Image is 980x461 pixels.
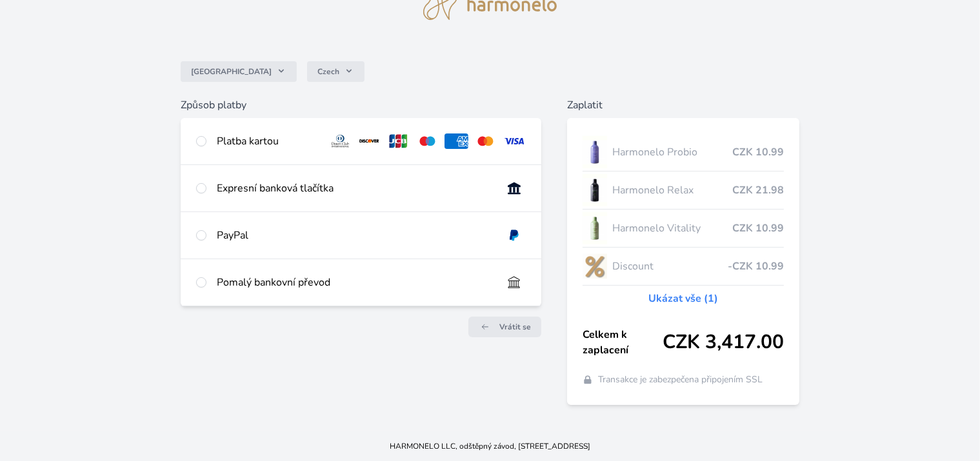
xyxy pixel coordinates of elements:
[598,373,763,386] span: Transakce je zabezpečena připojením SSL
[217,133,318,149] div: Platba kartou
[328,133,352,149] img: diners.svg
[217,275,492,290] div: Pomalý bankovní převod
[357,133,381,149] img: discover.svg
[445,133,468,149] img: amex.svg
[499,322,531,332] span: Vrátit se
[217,181,492,196] div: Expresní banková tlačítka
[468,317,541,337] a: Vrátit se
[217,228,492,243] div: PayPal
[663,331,784,354] span: CZK 3,417.00
[503,228,526,243] img: paypal.svg
[583,212,607,244] img: CLEAN_VITALITY_se_stinem_x-lo.jpg
[503,275,526,290] img: bankTransfer_IBAN.svg
[732,144,784,160] span: CZK 10.99
[415,133,439,149] img: maestro.svg
[181,97,542,113] h6: Způsob platby
[648,291,718,306] a: Ukázat vše (1)
[317,66,339,77] span: Czech
[503,133,526,149] img: visa.svg
[728,259,784,274] span: -CZK 10.99
[307,61,365,82] button: Czech
[181,61,297,82] button: [GEOGRAPHIC_DATA]
[386,133,410,149] img: jcb.svg
[583,327,663,358] span: Celkem k zaplacení
[612,144,732,160] span: Harmonelo Probio
[732,221,784,236] span: CZK 10.99
[583,174,607,206] img: CLEAN_RELAX_se_stinem_x-lo.jpg
[583,136,607,168] img: CLEAN_PROBIO_se_stinem_x-lo.jpg
[191,66,272,77] span: [GEOGRAPHIC_DATA]
[474,133,497,149] img: mc.svg
[612,221,732,236] span: Harmonelo Vitality
[567,97,799,113] h6: Zaplatit
[503,181,526,196] img: onlineBanking_CZ.svg
[732,182,784,198] span: CZK 21.98
[612,182,732,198] span: Harmonelo Relax
[583,250,607,282] img: discount-lo.png
[612,259,728,274] span: Discount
